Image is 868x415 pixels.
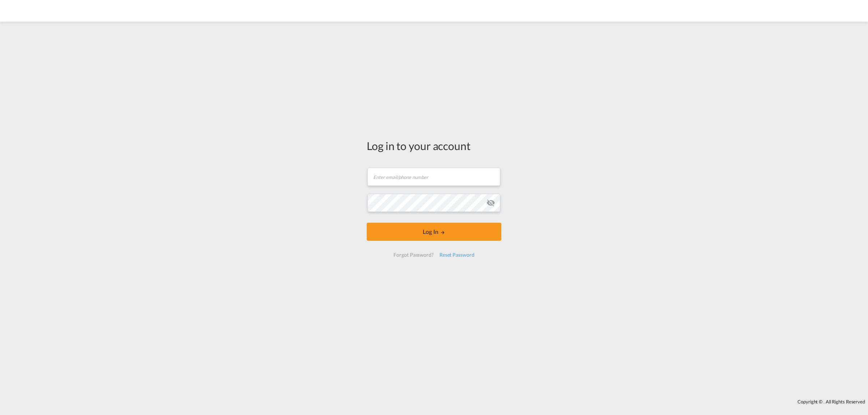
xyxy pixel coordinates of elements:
[367,168,500,186] input: Enter email/phone number
[486,198,495,207] md-icon: icon-eye-off
[367,138,501,153] div: Log in to your account
[367,223,501,241] button: LOGIN
[437,248,477,261] div: Reset Password
[391,248,436,261] div: Forgot Password?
